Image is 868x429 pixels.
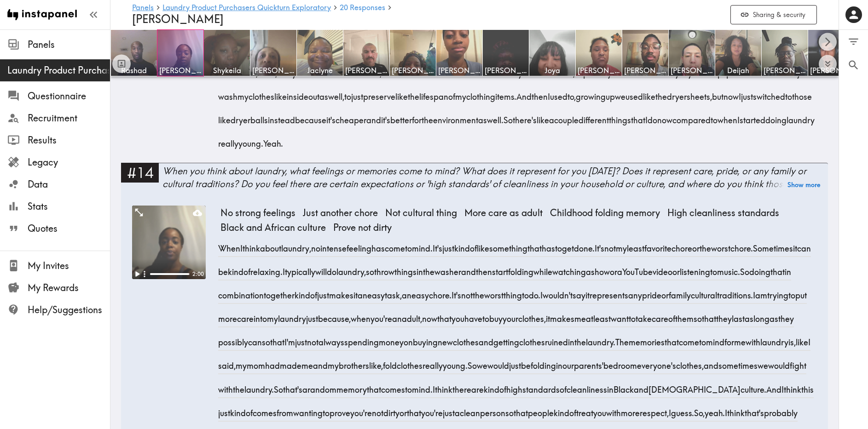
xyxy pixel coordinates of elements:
span: [PERSON_NAME] [252,65,295,75]
span: chore. [429,280,451,304]
span: it [793,233,797,257]
span: Sometimes [753,233,793,257]
span: Quotes [28,222,110,235]
span: to [711,105,718,129]
a: [PERSON_NAME] [343,29,390,76]
span: an [358,280,367,304]
span: start [492,257,508,280]
a: Deijah [715,29,762,76]
span: out [308,82,319,105]
button: Show more [787,179,821,192]
span: like [537,105,549,129]
span: and [461,257,476,280]
span: it's [381,105,390,129]
span: something [489,233,527,257]
span: My Rewards [28,281,110,294]
button: Toggle between responses and questions [112,54,131,73]
span: things [394,257,417,280]
span: represents [590,280,628,304]
span: So [740,257,749,280]
span: chore [671,233,692,257]
span: relaxing. [250,257,283,280]
span: used [550,82,567,105]
span: balls [250,105,268,129]
span: my [616,233,627,257]
span: always [318,327,344,351]
span: couple [554,105,579,129]
span: then [532,82,548,105]
span: new [438,327,453,351]
span: will [315,257,327,280]
span: When [218,233,240,257]
span: trying [767,280,788,304]
span: like [643,82,655,105]
button: Sharing & security [730,5,817,25]
span: into [254,304,267,327]
a: Jaclyne [297,29,343,76]
span: inside [287,82,308,105]
span: just [442,233,454,257]
span: Results [28,134,110,147]
span: laundry, [336,257,366,280]
span: YouTube [622,257,653,280]
span: lifespan [419,82,448,105]
span: music. [717,257,740,280]
a: [PERSON_NAME] [436,29,483,76]
a: Rashad [110,29,157,76]
span: throw [374,257,394,280]
span: so [694,304,702,327]
span: as [319,82,328,105]
span: am [755,280,767,304]
div: Laundry Product Purchasers Quickturn Exploratory [7,64,110,77]
span: [PERSON_NAME] [578,65,620,75]
span: Help/Suggestions [28,303,110,316]
span: video [653,257,672,280]
span: no [311,233,320,257]
span: that [631,105,645,129]
a: [PERSON_NAME] [483,29,529,76]
button: Search [839,53,868,77]
span: those [792,82,812,105]
span: washer [434,257,461,280]
span: money [379,327,404,351]
span: put [795,280,807,304]
span: or [661,280,669,304]
span: now [723,82,739,105]
span: the [655,82,667,105]
span: Jaclyne [299,65,341,75]
span: not [461,280,473,304]
span: last [732,304,745,327]
button: Scroll right [819,33,837,51]
span: for [412,105,422,129]
span: to [482,304,489,327]
span: doing [765,105,787,129]
span: wash [218,82,237,105]
span: a [549,105,554,129]
span: switched [753,82,785,105]
span: as [745,304,753,327]
span: a [617,257,622,280]
span: now [422,304,437,327]
a: [PERSON_NAME] [250,29,297,76]
a: Laundry Product Purchasers Quickturn Exploratory [162,4,331,12]
a: [PERSON_NAME] [576,29,622,76]
span: really [218,129,238,152]
span: they [778,304,794,327]
span: to [555,233,562,257]
a: [PERSON_NAME] [622,29,669,76]
span: them [675,304,694,327]
span: to [405,233,412,257]
span: not [604,233,616,257]
span: care [237,304,254,327]
span: I [548,82,550,105]
span: the [408,82,419,105]
span: like [395,82,408,105]
span: laundry [278,304,306,327]
span: the [423,257,434,280]
span: just [317,280,329,304]
span: And [516,82,532,105]
span: so [262,327,270,351]
span: clothes, [518,304,546,327]
span: traditions. [717,280,753,304]
div: 2:00 [190,270,206,278]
